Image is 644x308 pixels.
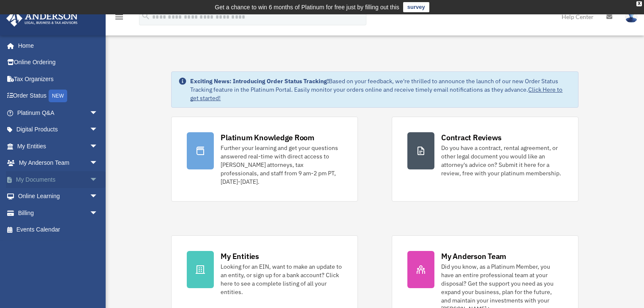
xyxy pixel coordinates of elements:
a: Platinum Knowledge Room Further your learning and get your questions answered real-time with dire... [171,117,358,202]
a: Contract Reviews Do you have a contract, rental agreement, or other legal document you would like... [392,117,579,202]
img: User Pic [625,11,638,23]
div: My Entities [221,251,259,262]
div: Contract Reviews [441,132,502,143]
div: NEW [49,90,67,102]
div: My Anderson Team [441,251,506,262]
span: arrow_drop_down [90,204,106,222]
span: arrow_drop_down [90,171,106,188]
a: Platinum Q&Aarrow_drop_down [6,104,111,121]
a: Digital Productsarrow_drop_down [6,121,111,138]
a: Home [6,37,106,54]
div: close [636,1,642,6]
a: menu [114,15,124,22]
a: survey [403,2,429,12]
a: Online Learningarrow_drop_down [6,188,111,205]
span: arrow_drop_down [90,188,106,205]
div: Further your learning and get your questions answered real-time with direct access to [PERSON_NAM... [221,144,342,186]
div: Do you have a contract, rental agreement, or other legal document you would like an attorney's ad... [441,144,563,177]
a: Tax Organizers [6,71,111,87]
div: Platinum Knowledge Room [221,132,314,143]
div: Based on your feedback, we're thrilled to announce the launch of our new Order Status Tracking fe... [190,77,571,102]
a: My Entitiesarrow_drop_down [6,138,111,155]
a: Click Here to get started! [190,86,562,102]
i: menu [114,12,124,22]
a: Order StatusNEW [6,87,111,105]
span: arrow_drop_down [90,104,106,122]
span: arrow_drop_down [90,155,106,172]
a: Online Ordering [6,54,111,71]
img: Anderson Advisors Platinum Portal [4,10,80,27]
strong: Exciting News: Introducing Order Status Tracking! [190,77,329,85]
a: Billingarrow_drop_down [6,204,111,221]
div: Looking for an EIN, want to make an update to an entity, or sign up for a bank account? Click her... [221,262,342,296]
a: My Anderson Teamarrow_drop_down [6,155,111,172]
i: search [141,11,150,21]
a: Events Calendar [6,221,111,238]
a: My Documentsarrow_drop_down [6,171,111,188]
span: arrow_drop_down [90,121,106,139]
div: Get a chance to win 6 months of Platinum for free just by filling out this [215,2,399,12]
span: arrow_drop_down [90,138,106,155]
